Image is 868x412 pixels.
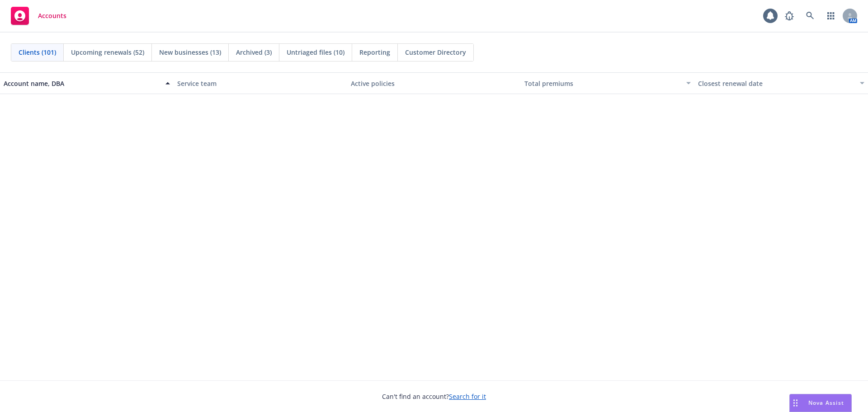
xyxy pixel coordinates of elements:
button: Active policies [347,72,521,94]
div: Account name, DBA [4,79,160,88]
span: Customer Directory [405,47,466,57]
span: Reporting [359,47,390,57]
a: Accounts [7,3,70,28]
div: Closest renewal date [698,79,854,88]
div: Active policies [351,79,517,88]
button: Service team [174,72,347,94]
a: Search for it [449,392,486,401]
span: Upcoming renewals (52) [71,47,144,57]
span: New businesses (13) [159,47,221,57]
a: Report a Bug [780,7,798,25]
a: Switch app [822,7,840,25]
button: Closest renewal date [694,72,868,94]
span: Nova Assist [808,399,844,407]
div: Drag to move [790,394,801,412]
a: Search [801,7,819,25]
button: Total premiums [521,72,694,94]
span: Accounts [38,12,66,19]
div: Total premiums [524,79,681,88]
span: Archived (3) [236,47,272,57]
button: Nova Assist [789,394,852,412]
span: Untriaged files (10) [287,47,344,57]
span: Can't find an account? [382,392,486,401]
span: Clients (101) [19,47,56,57]
div: Service team [177,79,344,88]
